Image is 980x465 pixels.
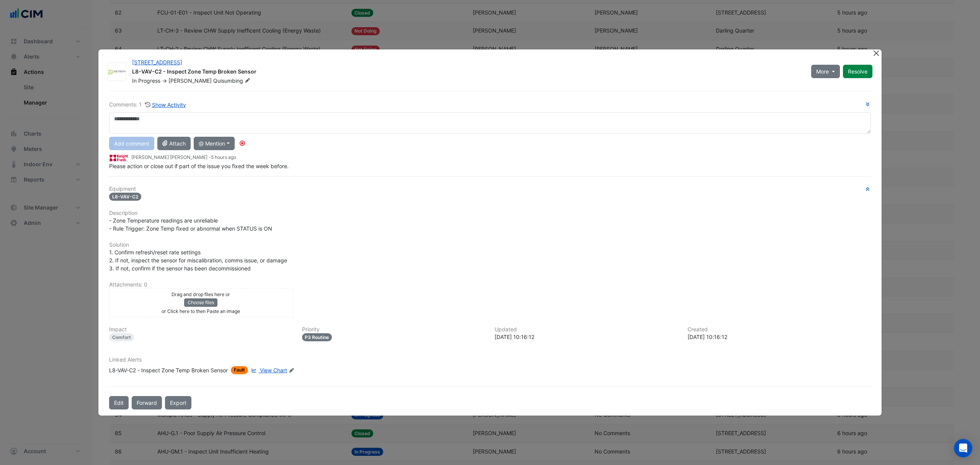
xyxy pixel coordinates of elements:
button: Resolve [843,65,872,78]
fa-icon: Edit Linked Alerts [289,368,294,373]
div: L8-VAV-C2 - Inspect Zone Temp Broken Sensor [109,366,228,374]
div: L8-VAV-C2 - Inspect Zone Temp Broken Sensor [132,68,802,77]
button: More [811,65,840,78]
small: or Click here to then Paste an image [162,308,240,314]
h6: Priority [302,326,486,333]
small: [PERSON_NAME] [PERSON_NAME] - [131,154,236,161]
span: Quisumbing [213,77,252,85]
span: 1. Confirm refresh/reset rate settings 2. If not, inspect the sensor for miscalibration, comms is... [109,249,287,272]
span: View Chart [260,367,287,373]
button: Close [872,49,880,57]
img: Knight Frank [109,154,128,162]
a: Export [165,396,191,409]
span: 2025-10-10 10:16:12 [211,154,236,160]
div: [DATE] 10:16:12 [495,333,678,341]
div: [DATE] 10:16:12 [688,333,871,341]
button: Attach [157,137,191,150]
span: - Zone Temperature readings are unreliable - Rule Trigger: Zone Temp fixed or abnormal when STATU... [109,217,272,232]
img: OzTech [108,68,126,76]
span: Fault [231,366,248,374]
span: More [816,67,829,75]
span: In Progress [132,77,160,84]
button: Forward [132,396,162,409]
span: [PERSON_NAME] [168,77,212,84]
div: Comments: 1 [109,100,186,109]
div: Open Intercom Messenger [954,439,972,457]
h6: Solution [109,242,871,248]
a: View Chart [250,366,287,374]
h6: Impact [109,326,293,333]
button: Show Activity [145,100,186,109]
div: Comfort [109,333,134,341]
small: Drag and drop files here or [171,291,230,297]
h6: Linked Alerts [109,357,871,363]
span: Please action or close out if part of the issue you fixed the week before. [109,163,289,169]
button: Edit [109,396,129,409]
div: Tooltip anchor [239,140,246,147]
div: P3 Routine [302,333,332,341]
span: -> [162,77,167,84]
a: [STREET_ADDRESS] [132,59,182,65]
h6: Attachments: 0 [109,282,871,288]
span: L8-VAV-C2 [109,193,141,201]
h6: Description [109,210,871,216]
h6: Equipment [109,186,871,192]
button: Choose files [184,298,217,307]
button: @ Mention [194,137,235,150]
h6: Created [688,326,871,333]
h6: Updated [495,326,678,333]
